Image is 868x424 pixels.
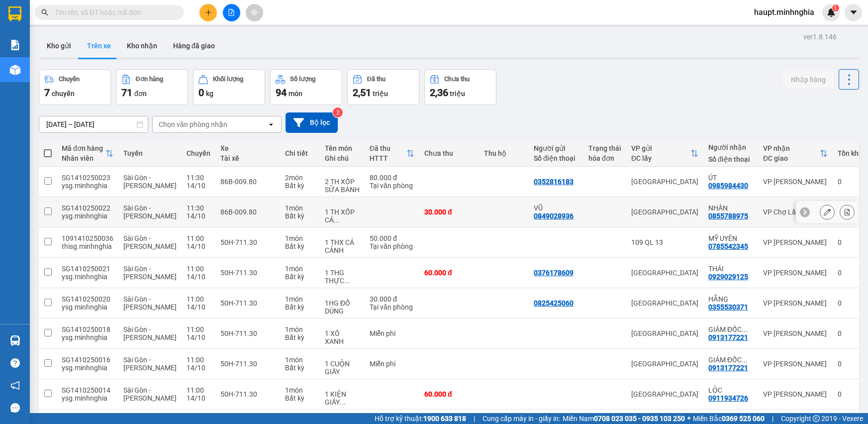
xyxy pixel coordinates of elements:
[123,234,177,250] span: Sài Gòn - [PERSON_NAME]
[62,413,113,421] div: 1091410250031
[62,386,113,394] div: SG1410250014
[838,329,863,337] div: 0
[62,204,113,212] div: SG1410250022
[62,333,113,341] div: ysg.minhnghia
[52,90,75,98] span: chuyến
[563,413,685,424] span: Miền Nam
[187,149,210,157] div: Chuyến
[220,144,275,152] div: Xe
[285,356,315,364] div: 1 món
[423,415,466,423] strong: 1900 633 818
[285,295,315,303] div: 1 món
[41,9,48,16] span: search
[631,238,698,246] div: 109 QL 13
[285,394,315,402] div: Bất kỳ
[367,76,386,83] div: Đã thu
[334,216,340,224] span: ...
[285,325,315,333] div: 1 món
[742,325,748,333] span: ...
[251,9,258,16] span: aim
[534,212,574,220] div: 0849028936
[763,144,820,152] div: VP nhận
[62,303,113,311] div: ysg.minhnghia
[285,413,315,421] div: 1 món
[136,76,163,83] div: Đơn hàng
[187,356,210,364] div: 11:00
[39,116,148,132] input: Select a date range.
[708,356,753,364] div: GIÁM ĐỐC NGHĨA
[708,182,748,190] div: 0985984430
[57,140,118,167] th: Toggle SortBy
[62,154,105,162] div: Nhân viên
[123,265,177,281] span: Sài Gòn - [PERSON_NAME]
[344,277,350,285] span: ...
[325,178,360,194] div: 2 TH XỐP SỮA BÁNH
[55,7,172,18] input: Tìm tên, số ĐT hoặc mã đơn
[631,208,698,216] div: [GEOGRAPHIC_DATA]
[708,303,748,311] div: 0355530371
[424,208,474,216] div: 30.000 đ
[285,212,315,220] div: Bất kỳ
[370,182,414,190] div: Tại văn phòng
[123,386,177,402] span: Sài Gòn - [PERSON_NAME]
[626,140,703,167] th: Toggle SortBy
[285,303,315,311] div: Bất kỳ
[370,154,406,162] div: HTTT
[187,174,210,182] div: 11:30
[365,140,419,167] th: Toggle SortBy
[353,87,371,99] span: 2,51
[444,76,470,83] div: Chưa thu
[430,87,448,99] span: 2,36
[285,273,315,281] div: Bất kỳ
[370,413,414,421] div: 80.000 đ
[187,182,210,190] div: 14/10
[10,381,20,390] span: notification
[123,204,177,220] span: Sài Gòn - [PERSON_NAME]
[134,90,147,98] span: đơn
[763,178,828,186] div: VP [PERSON_NAME]
[424,390,474,398] div: 60.000 đ
[838,299,863,307] div: 0
[370,242,414,250] div: Tại văn phòng
[290,76,315,83] div: Số lượng
[424,149,474,157] div: Chưa thu
[123,325,177,341] span: Sài Gòn - [PERSON_NAME]
[62,174,113,182] div: SG1410250023
[708,386,753,394] div: LỘC
[340,398,346,406] span: ...
[708,325,753,333] div: GIÁM ĐỐC NGHĨA
[813,415,820,422] span: copyright
[285,174,315,182] div: 2 món
[220,299,275,307] div: 50H-711.30
[62,265,113,273] div: SG1410250021
[325,390,360,406] div: 1 KIỆN GIẤY KÍNH(KO BAO BỂ)
[187,325,210,333] div: 11:00
[220,360,275,368] div: 50H-711.30
[325,208,360,224] div: 1 TH XỐP CÁ CẢNH(KO BAO CHẾT)
[193,69,265,105] button: Khối lượng0kg
[588,144,621,152] div: Trạng thái
[44,87,50,99] span: 7
[370,329,414,337] div: Miễn phí
[708,155,753,163] div: Số điện thoại
[123,295,177,311] span: Sài Gòn - [PERSON_NAME]
[708,394,748,402] div: 0911934726
[370,144,406,152] div: Đã thu
[62,182,113,190] div: ysg.minhnghia
[474,413,475,424] span: |
[10,65,20,75] img: warehouse-icon
[370,234,414,242] div: 50.000 đ
[62,212,113,220] div: ysg.minhnghia
[165,34,223,58] button: Hàng đã giao
[276,87,287,99] span: 94
[187,394,210,402] div: 14/10
[370,303,414,311] div: Tại văn phòng
[159,119,227,129] div: Chọn văn phòng nhận
[763,329,828,337] div: VP [PERSON_NAME]
[693,413,765,424] span: Miền Bắc
[838,269,863,277] div: 0
[631,144,690,152] div: VP gửi
[534,204,579,212] div: VŨ
[246,4,263,21] button: aim
[325,144,360,152] div: Tên món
